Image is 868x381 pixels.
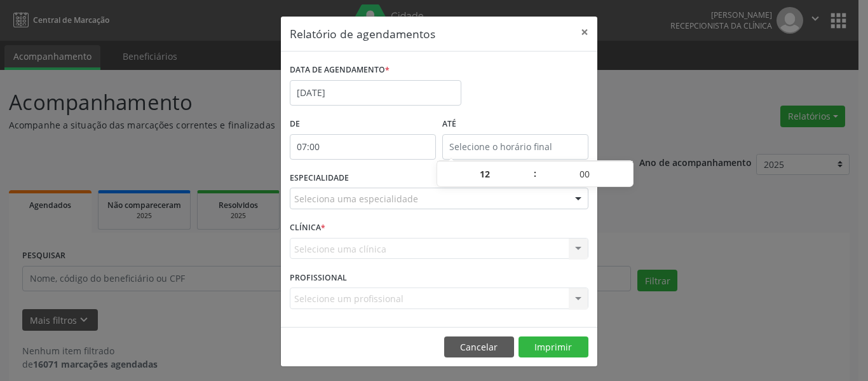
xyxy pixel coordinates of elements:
[442,114,588,134] label: ATÉ
[437,162,533,187] input: Hour
[294,192,418,205] span: Seleciona uma especialidade
[442,134,588,160] input: Selecione o horário final
[290,114,436,134] label: De
[519,336,588,358] button: Imprimir
[572,17,597,48] button: Close
[290,218,325,238] label: CLÍNICA
[290,60,390,80] label: DATA DE AGENDAMENTO
[290,80,461,106] input: Selecione uma data ou intervalo
[533,161,537,186] span: :
[290,134,436,160] input: Selecione o horário inicial
[290,169,349,188] label: ESPECIALIDADE
[537,162,633,187] input: Minute
[290,25,435,42] h5: Relatório de agendamentos
[444,336,514,358] button: Cancelar
[290,268,347,287] label: PROFISSIONAL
